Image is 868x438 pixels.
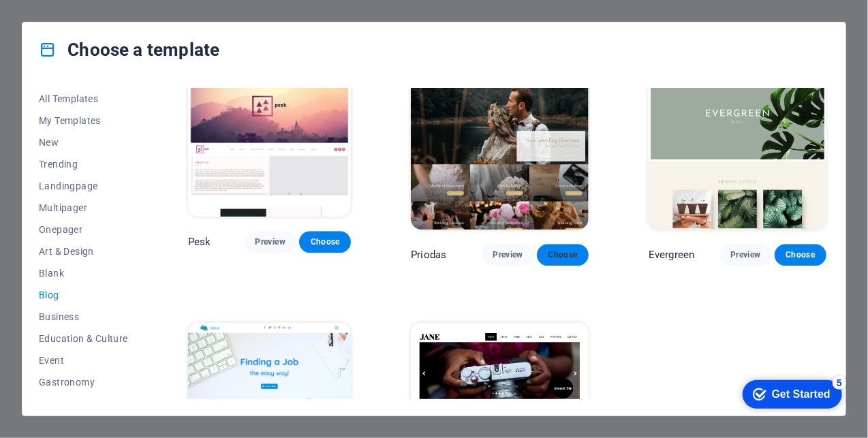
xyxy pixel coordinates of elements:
button: Business [39,306,128,328]
span: Landingpage [39,181,128,191]
button: Preview [719,244,771,266]
button: Health [39,393,128,415]
span: Trending [39,159,128,170]
span: My Templates [39,115,128,126]
div: Get Started 5 items remaining, 0% complete [11,7,110,35]
span: Blank [39,268,128,279]
button: Blog [39,284,128,306]
button: Art & Design [39,240,128,262]
p: Pesk [188,235,211,249]
span: All Templates [39,93,128,104]
button: Event [39,349,128,371]
span: Choose [310,236,340,247]
button: Choose [775,244,826,266]
button: Onepager [39,219,128,240]
button: Multipager [39,197,128,219]
img: Evergreen [649,66,826,230]
span: Business [39,311,128,322]
button: Choose [299,231,351,253]
button: My Templates [39,110,128,131]
span: Preview [730,249,760,260]
button: Preview [482,244,533,266]
h4: Choose a template [39,39,219,61]
button: Preview [245,231,296,253]
button: Trending [39,153,128,175]
div: 5 [101,3,114,16]
span: Choose [786,249,816,260]
span: New [39,137,128,148]
button: Choose [537,244,589,266]
img: Pesk [188,66,352,217]
span: Multipager [39,202,128,213]
span: Event [39,355,128,366]
button: Blank [39,262,128,284]
button: Education & Culture [39,328,128,349]
span: Health [39,398,128,409]
p: Priodas [411,248,446,262]
button: Gastronomy [39,371,128,393]
span: Preview [493,249,523,260]
span: Blog [39,290,128,300]
button: Landingpage [39,175,128,197]
button: All Templates [39,88,128,110]
span: Preview [255,236,285,247]
span: Art & Design [39,246,128,257]
p: Evergreen [649,248,694,262]
button: New [39,131,128,153]
span: Education & Culture [39,333,128,344]
img: Priodas [411,66,589,230]
span: Onepager [39,224,128,235]
span: Gastronomy [39,377,128,388]
span: Choose [548,249,578,260]
div: Get Started [40,15,99,27]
